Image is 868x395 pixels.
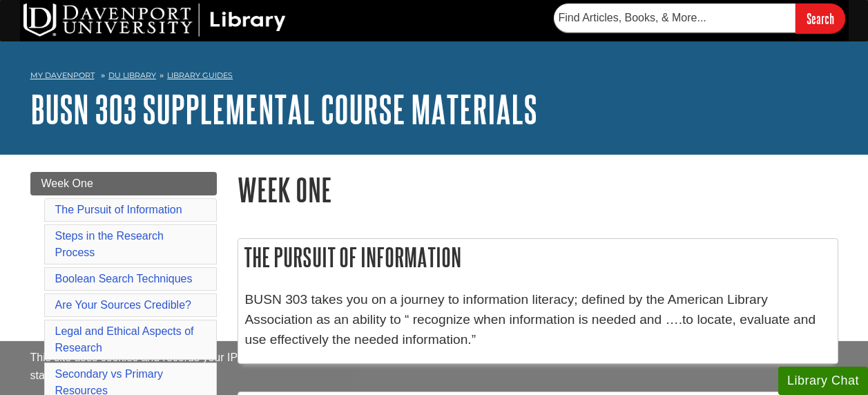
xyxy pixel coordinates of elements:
h2: The Pursuit of Information [238,239,838,276]
a: Steps in the Research Process [55,230,164,258]
input: Find Articles, Books, & More... [554,3,795,32]
input: Search [795,3,845,33]
a: Legal and Ethical Aspects of Research [55,325,194,354]
h1: Week One [238,172,838,207]
a: My Davenport [30,70,95,81]
a: Library Guides [167,70,233,80]
nav: breadcrumb [30,66,838,88]
a: DU Library [108,70,156,80]
a: BUSN 303 Supplemental Course Materials [30,88,537,131]
a: Boolean Search Techniques [55,273,193,285]
a: The Pursuit of Information [55,204,182,215]
a: Are Your Sources Credible? [55,299,191,311]
img: DU Library [23,3,286,37]
p: BUSN 303 takes you on a journey to information literacy; defined by the American Library Associat... [245,290,831,349]
button: Library Chat [778,367,868,395]
form: Searches DU Library's articles, books, and more [554,3,845,33]
a: Week One [30,172,217,195]
span: Week One [41,177,93,189]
